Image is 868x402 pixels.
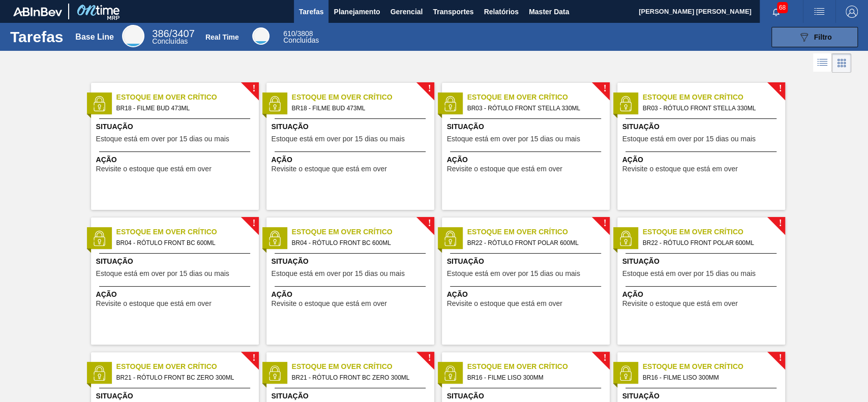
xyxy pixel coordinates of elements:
span: Planejamento [334,6,380,18]
span: ! [603,354,606,362]
img: status [267,231,282,246]
span: ! [428,220,431,227]
span: Concluídas [283,36,319,44]
span: BR04 - RÓTULO FRONT BC 600ML [116,237,251,249]
div: Real Time [283,30,319,44]
span: ! [779,85,782,92]
span: Estoque está em over por 15 dias ou mais [272,270,405,277]
img: status [267,365,282,381]
button: Notificações [760,5,792,19]
span: Ação [272,154,432,165]
span: 386 [152,28,169,39]
div: Base Line [122,25,144,47]
div: Base Line [75,33,114,42]
span: Estoque está em over por 15 dias ou mais [96,135,229,143]
span: Situação [272,121,432,132]
span: Filtro [814,33,832,41]
span: Estoque em Over Crítico [116,361,259,372]
span: ! [603,220,606,227]
span: Ação [622,154,783,165]
h1: Tarefas [10,31,64,43]
span: Revisite o estoque que está em over [272,165,387,173]
span: Estoque em Over Crítico [116,92,259,103]
img: status [92,365,107,381]
span: Situação [622,391,783,401]
span: ! [252,85,255,92]
span: Estoque em Over Crítico [643,361,785,372]
span: Master Data [529,6,569,18]
button: Filtro [771,27,858,47]
div: Base Line [152,29,194,45]
span: Revisite o estoque que está em over [622,300,738,307]
span: BR21 - RÓTULO FRONT BC ZERO 300ML [116,372,251,383]
span: Revisite o estoque que está em over [447,300,562,307]
span: Concluídas [152,37,188,45]
span: Situação [272,391,432,401]
span: Ação [272,289,432,300]
span: Situação [447,256,607,267]
span: Ação [447,289,607,300]
span: Estoque está em over por 15 dias ou mais [622,270,756,277]
span: Situação [272,256,432,267]
span: BR22 - RÓTULO FRONT POLAR 600ML [643,237,777,249]
span: Situação [447,391,607,401]
span: Transportes [433,6,473,18]
span: BR03 - RÓTULO FRONT STELLA 330ML [467,103,602,114]
img: status [618,365,633,381]
img: userActions [813,6,825,18]
div: Real Time [252,27,270,45]
span: Estoque em Over Crítico [643,227,785,237]
img: status [442,231,458,246]
div: Visão em Cards [832,53,851,73]
span: Estoque está em over por 15 dias ou mais [622,135,756,143]
span: Estoque em Over Crítico [292,92,434,103]
span: Gerencial [391,6,423,18]
span: ! [252,354,255,362]
span: BR18 - FILME BUD 473ML [116,103,251,114]
span: Revisite o estoque que está em over [622,165,738,173]
span: Situação [96,256,256,267]
span: Revisite o estoque que está em over [96,300,212,307]
span: Situação [96,121,256,132]
span: Situação [96,391,256,401]
img: TNhmsLtSVTkK8tSr43FrP2fwEKptu5GPRR3wAAAABJRU5ErkJggg== [13,7,62,16]
img: status [618,96,633,111]
span: Ação [96,289,256,300]
span: Estoque está em over por 15 dias ou mais [96,270,229,277]
span: BR18 - FILME BUD 473ML [292,103,426,114]
span: Revisite o estoque que está em over [447,165,562,173]
span: / 3808 [283,29,313,38]
span: Situação [622,256,783,267]
span: 610 [283,29,295,38]
span: Estoque está em over por 15 dias ou mais [272,135,405,143]
span: Estoque está em over por 15 dias ou mais [447,135,580,143]
span: Situação [447,121,607,132]
span: Estoque em Over Crítico [467,227,610,237]
span: ! [428,85,431,92]
span: BR04 - RÓTULO FRONT BC 600ML [292,237,426,249]
img: status [267,96,282,111]
span: Estoque em Over Crítico [643,92,785,103]
span: Estoque em Over Crítico [292,361,434,372]
img: status [92,96,107,111]
span: ! [603,85,606,92]
span: 68 [777,2,788,13]
span: Revisite o estoque que está em over [96,165,212,173]
span: BR22 - RÓTULO FRONT POLAR 600ML [467,237,602,249]
span: Estoque em Over Crítico [467,361,610,372]
span: ! [252,220,255,227]
span: BR16 - FILME LISO 300MM [643,372,777,383]
img: Logout [846,6,858,18]
span: Ação [622,289,783,300]
span: Relatórios [484,6,518,18]
div: Real Time [205,33,239,41]
span: Estoque em Over Crítico [116,227,259,237]
span: BR16 - FILME LISO 300MM [467,372,602,383]
span: BR03 - RÓTULO FRONT STELLA 330ML [643,103,777,114]
span: Ação [96,154,256,165]
img: status [442,365,458,381]
span: Ação [447,154,607,165]
span: Estoque está em over por 15 dias ou mais [447,270,580,277]
span: Tarefas [299,6,324,18]
img: status [618,231,633,246]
